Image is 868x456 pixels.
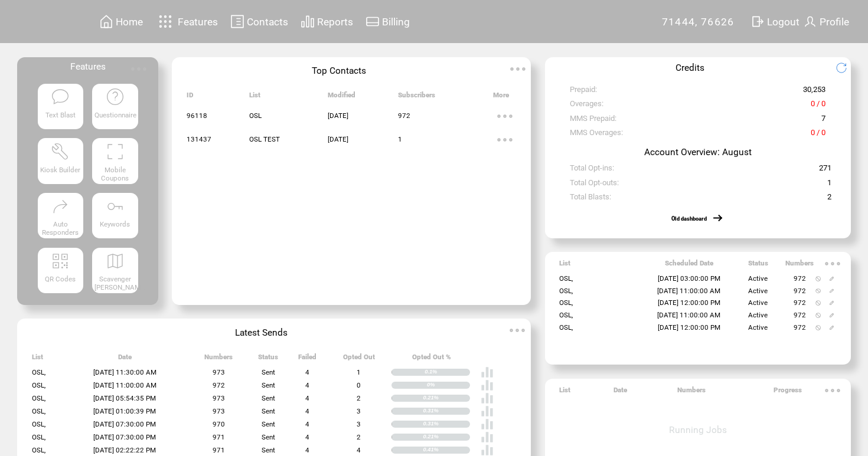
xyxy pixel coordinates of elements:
[262,368,275,376] span: Sent
[357,407,361,415] span: 3
[794,298,806,307] span: 972
[767,16,800,28] span: Logout
[213,368,225,376] span: 973
[815,300,821,306] img: notallowed.svg
[298,353,316,366] span: Failed
[94,275,146,291] span: Scavenger [PERSON_NAME]
[100,220,130,228] span: Keywords
[794,311,806,319] span: 972
[357,433,361,441] span: 2
[106,142,125,161] img: coupons.svg
[801,12,851,31] a: Profile
[299,12,355,31] a: Reports
[106,197,125,216] img: keywords.svg
[249,135,280,143] span: OSL TEST
[815,276,821,281] img: notallowed.svg
[570,114,616,127] span: MMS Prepaid:
[671,215,707,222] a: Old dashboard
[427,382,470,389] div: 0%
[481,392,494,405] img: poll%20-%20white.svg
[398,135,402,143] span: 1
[38,138,83,183] a: Kiosk Builder
[803,14,817,29] img: profile.svg
[155,12,176,31] img: features.svg
[829,276,834,281] img: edit.svg
[423,434,470,441] div: 0.21%
[811,128,825,142] span: 0 / 0
[32,446,45,454] span: OSL,
[657,311,720,319] span: [DATE] 11:00:00 AM
[827,192,831,206] span: 2
[559,323,573,332] span: OSL,
[249,91,260,104] span: List
[803,85,825,99] span: 30,253
[187,111,207,120] span: 96118
[70,61,106,72] span: Features
[357,381,361,389] span: 0
[829,288,834,294] img: edit.svg
[425,369,470,376] div: 0.1%
[93,433,156,441] span: [DATE] 07:30:00 PM
[45,275,76,283] span: QR Codes
[305,368,309,376] span: 4
[559,259,570,272] span: List
[493,104,517,128] img: ellypsis.svg
[101,166,129,182] span: Mobile Coupons
[815,325,821,330] img: notallowed.svg
[32,433,45,441] span: OSL,
[398,111,410,120] span: 972
[836,62,856,74] img: refresh.png
[204,353,233,366] span: Numbers
[559,386,570,399] span: List
[382,16,410,28] span: Billing
[93,381,156,389] span: [DATE] 11:00:00 AM
[258,353,278,366] span: Status
[819,163,831,177] span: 271
[249,111,262,120] span: OSL
[247,16,288,28] span: Contacts
[481,418,494,431] img: poll%20-%20white.svg
[423,408,470,415] div: 0.31%
[658,323,720,332] span: [DATE] 12:00:00 PM
[829,313,834,318] img: edit.svg
[262,420,275,428] span: Sent
[328,91,355,104] span: Modified
[32,353,43,366] span: List
[570,99,603,113] span: Overages:
[748,259,768,272] span: Status
[644,147,752,158] span: Account Overview: August
[357,446,361,454] span: 4
[262,381,275,389] span: Sent
[45,111,76,119] span: Text Blast
[357,394,361,402] span: 2
[116,16,143,28] span: Home
[748,323,768,332] span: Active
[51,87,70,106] img: text-blast.svg
[262,433,275,441] span: Sent
[658,274,720,283] span: [DATE] 03:00:00 PM
[93,368,156,376] span: [DATE] 11:30:00 AM
[328,135,348,143] span: [DATE]
[213,394,225,402] span: 973
[38,248,83,293] a: QR Codes
[481,366,494,379] img: poll%20-%20white.svg
[398,91,435,104] span: Subscribers
[821,379,844,402] img: ellypsis.svg
[32,420,45,428] span: OSL,
[662,16,735,28] span: 71444, 76626
[570,85,597,99] span: Prepaid:
[178,16,218,28] span: Features
[774,386,802,399] span: Progress
[614,386,627,399] span: Date
[366,14,380,29] img: creidtcard.svg
[92,84,138,129] a: Questionnaire
[559,287,573,295] span: OSL,
[794,274,806,283] span: 972
[559,298,573,307] span: OSL,
[749,12,801,31] a: Logout
[93,446,156,454] span: [DATE] 02:22:22 PM
[262,394,275,402] span: Sent
[305,407,309,415] span: 4
[748,298,768,307] span: Active
[94,111,136,119] span: Questionnaire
